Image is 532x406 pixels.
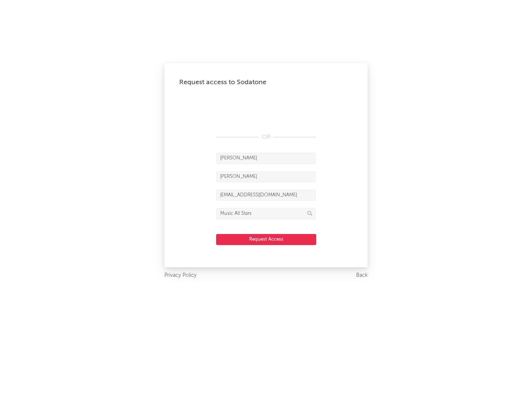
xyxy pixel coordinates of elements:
button: Request Access [216,234,316,245]
input: Division [216,208,316,219]
a: Privacy Policy [164,271,197,280]
input: Email [216,190,316,201]
div: Request access to Sodatone [179,78,353,87]
a: Back [356,271,368,280]
input: Last Name [216,171,316,182]
input: First Name [216,153,316,164]
div: OR [216,133,316,142]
